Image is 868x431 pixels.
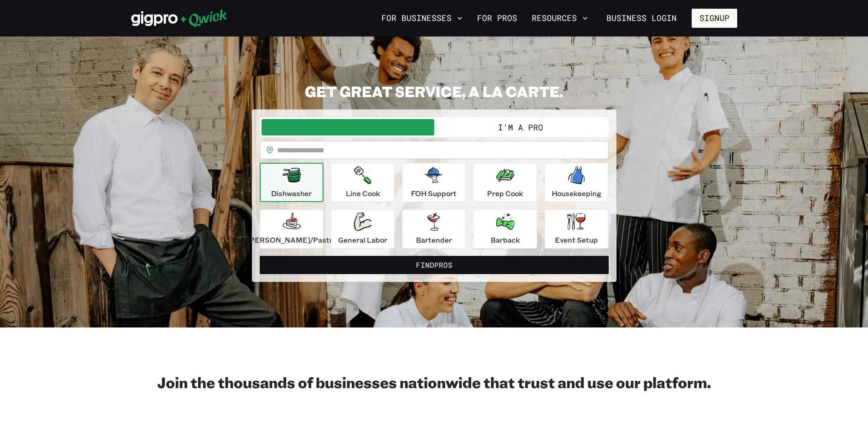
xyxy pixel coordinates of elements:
p: General Labor [338,234,387,245]
p: [PERSON_NAME]/Pastry [247,234,336,245]
button: Dishwasher [260,163,324,202]
p: Bartender [416,234,452,245]
p: Line Cook [346,188,380,199]
button: Barback [473,209,537,249]
p: Housekeeping [552,188,601,199]
button: Resources [528,10,591,26]
p: Dishwasher [271,188,312,199]
button: I'm a Business [262,119,434,135]
p: FOH Support [411,188,457,199]
button: Signup [692,9,737,28]
button: [PERSON_NAME]/Pastry [260,209,324,249]
h2: Join the thousands of businesses nationwide that trust and use our platform. [131,373,737,391]
p: Event Setup [555,234,598,245]
button: Bartender [402,209,466,249]
button: Housekeeping [544,163,608,202]
button: Line Cook [331,163,395,202]
h2: GET GREAT SERVICE, A LA CARTE. [252,82,616,100]
p: Barback [491,234,520,245]
button: FindPros [260,256,609,274]
button: FOH Support [402,163,466,202]
button: I'm a Pro [434,119,607,135]
a: Business Login [599,9,684,28]
button: For Businesses [378,10,466,26]
button: Prep Cook [473,163,537,202]
button: General Labor [331,209,395,249]
a: For Pros [473,10,521,26]
p: Prep Cook [487,188,523,199]
button: Event Setup [544,209,608,249]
